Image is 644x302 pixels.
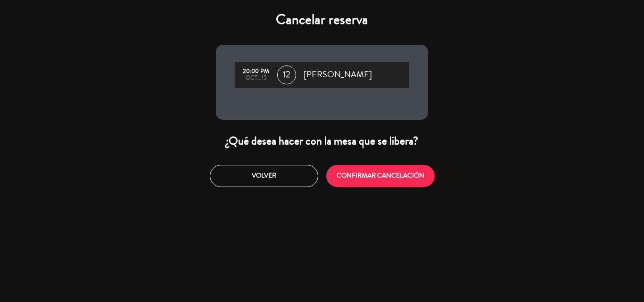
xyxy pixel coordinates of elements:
span: [PERSON_NAME] [304,68,372,82]
span: 12 [277,65,296,84]
button: Volver [210,165,318,187]
button: CONFIRMAR CANCELACIÓN [326,165,435,187]
div: ¿Qué desea hacer con la mesa que se libera? [216,134,428,148]
h4: Cancelar reserva [216,11,428,28]
div: oct., 15 [239,75,272,82]
div: 20:00 PM [239,68,272,75]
